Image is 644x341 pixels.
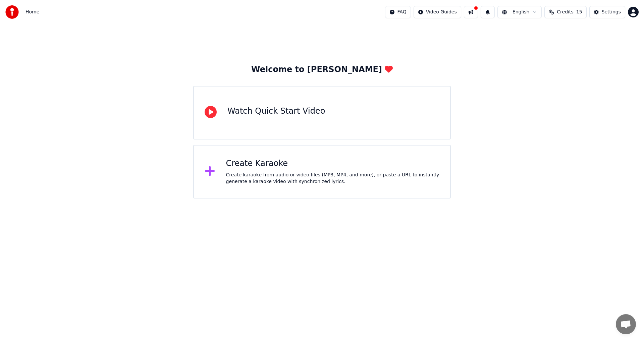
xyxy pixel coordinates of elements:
[226,172,440,185] div: Create karaoke from audio or video files (MP3, MP4, and more), or paste a URL to instantly genera...
[589,6,625,18] button: Settings
[227,106,325,117] div: Watch Quick Start Video
[544,6,586,18] button: Credits15
[616,314,636,334] div: Open chat
[557,9,573,15] span: Credits
[602,9,621,15] div: Settings
[226,158,440,169] div: Create Karaoke
[25,9,39,15] span: Home
[414,6,461,18] button: Video Guides
[5,5,19,19] img: youka
[25,9,39,15] nav: breadcrumb
[385,6,411,18] button: FAQ
[576,9,582,15] span: 15
[251,64,393,75] div: Welcome to [PERSON_NAME]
